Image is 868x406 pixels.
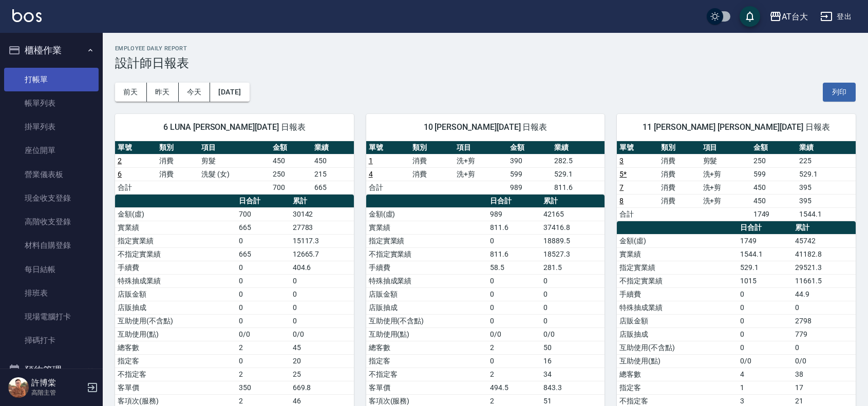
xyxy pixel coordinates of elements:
[366,181,410,194] td: 合計
[366,261,487,274] td: 手續費
[507,154,552,167] td: 390
[379,122,593,132] span: 10 [PERSON_NAME][DATE] 日報表
[312,141,353,154] th: 業績
[738,247,792,261] td: 1544.1
[366,207,487,221] td: 金額(虛)
[617,341,738,354] td: 互助使用(不含點)
[236,341,290,354] td: 2
[507,167,552,181] td: 599
[751,194,797,207] td: 450
[115,341,236,354] td: 總客數
[617,274,738,287] td: 不指定實業績
[290,234,354,247] td: 15117.3
[290,247,354,261] td: 12665.7
[738,314,792,327] td: 0
[658,181,700,194] td: 消費
[369,170,373,178] a: 4
[541,381,605,394] td: 843.3
[454,167,507,181] td: 洗+剪
[487,247,541,261] td: 811.6
[31,388,84,397] p: 高階主管
[487,287,541,301] td: 0
[552,181,605,194] td: 811.6
[236,247,290,261] td: 665
[552,141,605,154] th: 業績
[270,181,312,194] td: 700
[366,234,487,247] td: 指定實業績
[4,91,99,115] a: 帳單列表
[115,327,236,341] td: 互助使用(點)
[366,247,487,261] td: 不指定實業績
[115,247,236,261] td: 不指定實業績
[701,141,751,154] th: 項目
[823,83,856,102] button: 列印
[617,381,738,394] td: 指定客
[31,378,84,388] h5: 許博棠
[236,287,290,301] td: 0
[541,368,605,381] td: 34
[454,141,507,154] th: 項目
[751,181,797,194] td: 450
[617,354,738,368] td: 互助使用(點)
[738,368,792,381] td: 4
[366,301,487,314] td: 店販抽成
[118,170,122,178] a: 6
[4,281,99,305] a: 排班表
[4,357,99,383] button: 預約管理
[797,181,856,194] td: 395
[236,327,290,341] td: 0/0
[797,167,856,181] td: 529.1
[115,261,236,274] td: 手續費
[290,274,354,287] td: 0
[487,274,541,287] td: 0
[738,341,792,354] td: 0
[115,314,236,327] td: 互助使用(不含點)
[816,7,856,26] button: 登出
[792,381,856,394] td: 17
[792,274,856,287] td: 11661.5
[487,234,541,247] td: 0
[4,37,99,64] button: 櫃檯作業
[290,314,354,327] td: 0
[312,181,353,194] td: 665
[738,234,792,247] td: 1749
[658,194,700,207] td: 消費
[617,141,856,221] table: a dense table
[792,234,856,247] td: 45742
[236,381,290,394] td: 350
[4,115,99,139] a: 掛單列表
[290,195,354,208] th: 累計
[210,83,249,102] button: [DATE]
[701,194,751,207] td: 洗+剪
[366,221,487,234] td: 實業績
[740,6,760,27] button: save
[290,301,354,314] td: 0
[366,368,487,381] td: 不指定客
[290,221,354,234] td: 27783
[792,287,856,301] td: 44.9
[541,261,605,274] td: 281.5
[541,341,605,354] td: 50
[199,154,270,167] td: 剪髮
[115,141,354,195] table: a dense table
[366,314,487,327] td: 互助使用(不含點)
[199,141,270,154] th: 項目
[4,328,99,352] a: 掃碼打卡
[792,368,856,381] td: 38
[366,381,487,394] td: 客單價
[4,258,99,281] a: 每日結帳
[270,141,312,154] th: 金額
[118,157,122,165] a: 2
[290,381,354,394] td: 669.8
[751,167,797,181] td: 599
[4,210,99,234] a: 高階收支登錄
[366,354,487,368] td: 指定客
[507,141,552,154] th: 金額
[552,167,605,181] td: 529.1
[738,301,792,314] td: 0
[312,154,353,167] td: 450
[487,301,541,314] td: 0
[751,154,797,167] td: 250
[541,247,605,261] td: 18527.3
[658,167,700,181] td: 消費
